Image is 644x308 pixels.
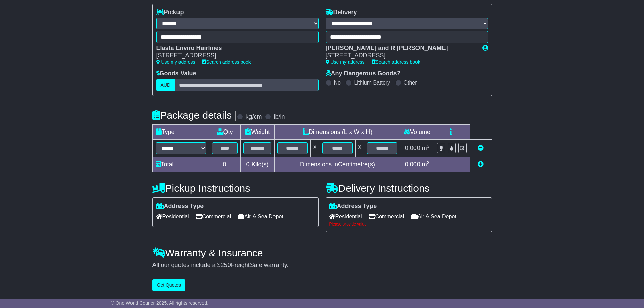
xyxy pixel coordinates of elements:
[273,113,285,121] label: lb/in
[326,9,357,16] label: Delivery
[326,183,492,194] h4: Delivery Instructions
[427,160,430,165] sup: 3
[478,161,484,168] a: Add new item
[354,79,390,86] label: Lithium Battery
[156,59,195,65] a: Use my address
[152,110,237,121] h4: Package details |
[156,52,312,60] div: [STREET_ADDRESS]
[326,59,365,65] a: Use my address
[196,211,231,222] span: Commercial
[422,145,430,151] span: m
[152,247,492,258] h4: Warranty & Insurance
[156,45,312,52] div: Elasta Enviro Hairlines
[156,70,196,77] label: Goods Value
[329,211,362,222] span: Residential
[111,300,209,306] span: © One World Courier 2025. All rights reserved.
[245,113,262,121] label: kg/cm
[209,124,240,139] td: Qty
[152,183,319,194] h4: Pickup Instructions
[238,211,283,222] span: Air & Sea Depot
[372,59,420,65] a: Search address book
[329,222,488,227] div: Please provide value
[427,144,430,149] sup: 3
[275,124,400,139] td: Dimensions (L x W x H)
[202,59,251,65] a: Search address book
[405,161,420,168] span: 0.000
[152,157,209,172] td: Total
[156,79,175,91] label: AUD
[240,157,275,172] td: Kilo(s)
[152,262,492,269] div: All our quotes include a $ FreightSafe warranty.
[156,9,184,16] label: Pickup
[326,52,476,60] div: [STREET_ADDRESS]
[355,139,364,157] td: x
[156,211,189,222] span: Residential
[329,203,377,210] label: Address Type
[152,124,209,139] td: Type
[478,145,484,151] a: Remove this item
[156,203,204,210] label: Address Type
[404,79,417,86] label: Other
[311,139,319,157] td: x
[240,124,275,139] td: Weight
[209,157,240,172] td: 0
[221,262,231,268] span: 250
[334,79,341,86] label: No
[369,211,404,222] span: Commercial
[411,211,456,222] span: Air & Sea Depot
[326,45,476,52] div: [PERSON_NAME] and R [PERSON_NAME]
[275,157,400,172] td: Dimensions in Centimetre(s)
[152,279,186,291] button: Get Quotes
[422,161,430,168] span: m
[405,145,420,151] span: 0.000
[400,124,434,139] td: Volume
[246,161,249,168] span: 0
[326,70,401,77] label: Any Dangerous Goods?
